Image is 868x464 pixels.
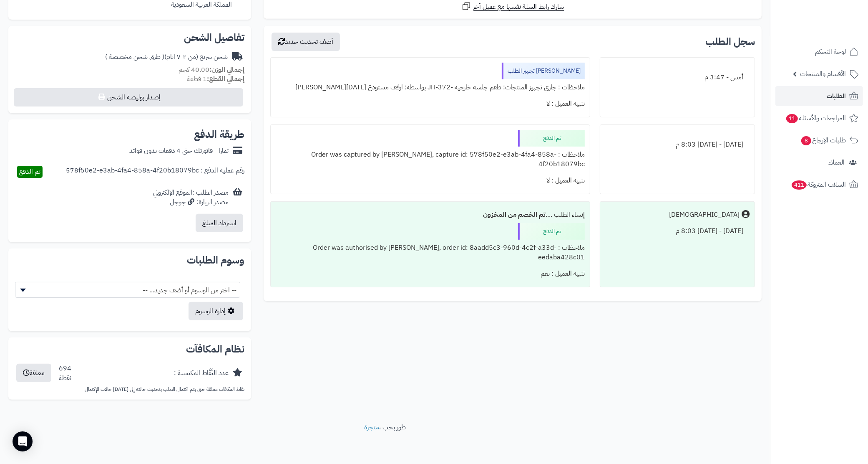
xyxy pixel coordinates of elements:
h3: سجل الطلب [705,37,755,47]
a: المراجعات والأسئلة11 [775,108,863,128]
div: تنبيه العميل : لا [276,96,585,112]
span: المراجعات والأسئلة [785,112,846,124]
p: نقاط المكافآت معلقة حتى يتم اكتمال الطلب بتحديث حالته إلى [DATE] حالات الإكتمال [15,386,244,393]
a: متجرة [364,422,379,432]
div: شحن سريع (من ٢-٧ ايام) [105,52,228,62]
span: الأقسام والمنتجات [800,68,846,80]
div: Open Intercom Messenger [13,431,33,451]
div: مصدر الزيارة: جوجل [153,198,229,207]
button: استرداد المبلغ [196,214,243,232]
small: 1 قطعة [187,74,244,84]
div: تنبيه العميل : نعم [276,266,585,282]
div: تمارا - فاتورتك حتى 4 دفعات بدون فوائد [129,146,229,156]
a: شارك رابط السلة نفسها مع عميل آخر [461,1,564,12]
div: نقطة [59,373,71,383]
span: 411 [792,180,807,190]
div: تنبيه العميل : لا [276,172,585,189]
h2: وسوم الطلبات [15,255,244,265]
span: 8 [801,136,811,145]
span: الطلبات [827,90,846,102]
span: 11 [786,114,798,123]
div: مصدر الطلب :الموقع الإلكتروني [153,188,229,207]
button: معلقة [16,364,51,382]
span: تم الدفع [19,167,40,177]
div: ملاحظات : Order was authorised by [PERSON_NAME], order id: 8aadd5c3-960d-4c2f-a33d-eedaba428c01 [276,240,585,266]
div: [DATE] - [DATE] 8:03 م [605,223,750,239]
span: -- اختر من الوسوم أو أضف جديد... -- [15,282,240,298]
h2: تفاصيل الشحن [15,33,244,43]
button: أضف تحديث جديد [272,33,340,51]
h2: نظام المكافآت [15,344,244,354]
a: لوحة التحكم [775,42,863,62]
span: طلبات الإرجاع [800,134,846,146]
span: ( طرق شحن مخصصة ) [105,52,164,62]
strong: إجمالي الوزن: [209,65,244,75]
div: [PERSON_NAME] تجهيز الطلب [502,63,585,79]
div: [DATE] - [DATE] 8:03 م [605,137,750,153]
div: تم الدفع [518,130,585,147]
div: تم الدفع [518,223,585,240]
b: تم الخصم من المخزون [483,210,546,220]
span: العملاء [828,157,845,168]
div: ملاحظات : Order was captured by [PERSON_NAME], capture id: 578f50e2-e3ab-4fa4-858a-4f20b18079bc [276,147,585,172]
a: طلبات الإرجاع8 [775,130,863,150]
small: 40.00 كجم [179,65,244,75]
div: رقم عملية الدفع : 578f50e2-e3ab-4fa4-858a-4f20b18079bc [66,166,244,178]
a: العملاء [775,152,863,172]
div: 694 [59,364,71,383]
div: عدد النِّقَاط المكتسبة : [174,368,229,378]
span: لوحة التحكم [815,46,846,58]
h2: طريقة الدفع [194,129,244,139]
strong: إجمالي القطع: [207,74,244,84]
span: السلات المتروكة [791,179,846,190]
span: شارك رابط السلة نفسها مع عميل آخر [473,2,564,12]
div: [DEMOGRAPHIC_DATA] [669,210,740,220]
span: -- اختر من الوسوم أو أضف جديد... -- [15,282,240,298]
a: الطلبات [775,86,863,106]
div: ملاحظات : جاري تجهيز المنتجات: طقم جلسة خارجية -JH-372 بواسطة: ارفف مستودع [DATE][PERSON_NAME] [276,79,585,96]
div: إنشاء الطلب .... [276,207,585,223]
button: إصدار بوليصة الشحن [14,88,243,106]
a: السلات المتروكة411 [775,175,863,195]
div: أمس - 3:47 م [605,69,750,86]
a: إدارة الوسوم [189,302,243,320]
